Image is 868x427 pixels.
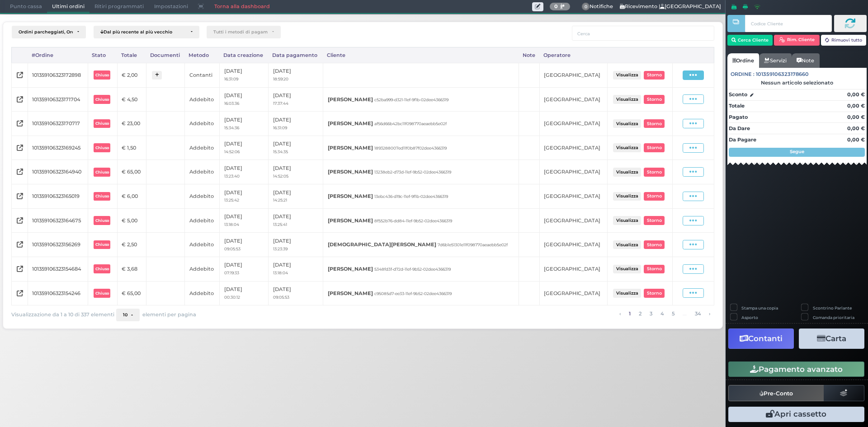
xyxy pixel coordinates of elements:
button: Pre-Conto [728,385,824,401]
td: [GEOGRAPHIC_DATA] [539,63,607,87]
button: Dal più recente al più vecchio [94,26,199,38]
small: 13:18:04 [273,270,288,275]
td: € 65,00 [117,281,146,305]
button: Storno [644,95,665,103]
input: Cerca [572,26,714,41]
div: Nessun articolo selezionato [727,80,867,86]
button: Visualizza [613,119,641,128]
span: 10 [123,312,127,318]
a: pagina precedente [617,309,623,319]
b: [PERSON_NAME] [328,290,373,296]
a: alla pagina 34 [692,309,703,319]
small: 8f552b76-dd84-11ef-9b52-02dee4366319 [374,218,452,223]
td: Addebito [185,257,220,281]
td: € 2,50 [117,233,146,257]
div: Ordini parcheggiati, Ordini aperti, Ordini chiusi [19,29,73,35]
button: Cerca Cliente [727,35,773,46]
label: Stampa una copia [741,305,778,311]
b: [DEMOGRAPHIC_DATA][PERSON_NAME] [328,241,436,248]
div: elementi per pagina [116,309,196,321]
button: Storno [644,216,665,225]
button: Storno [644,289,665,297]
small: 7d6b1e51301e11f098770aeaebb5e02f [438,242,508,247]
td: [DATE] [269,208,323,233]
b: Chiuso [95,194,109,198]
strong: 0,00 € [847,114,865,120]
small: c95085d7-ee33-11ef-9b52-02dee4366319 [374,291,452,296]
td: [DATE] [269,257,323,281]
td: 101359106323169245 [28,136,88,160]
button: Storno [644,119,665,128]
td: [GEOGRAPHIC_DATA] [539,87,607,112]
td: [GEOGRAPHIC_DATA] [539,112,607,136]
small: 00:30:12 [224,295,240,300]
strong: 0,00 € [847,103,865,109]
small: 15:34:36 [224,125,239,130]
strong: Totale [729,103,745,109]
button: Visualizza [613,240,641,249]
td: [GEOGRAPHIC_DATA] [539,257,607,281]
div: Stato [88,47,117,63]
td: Addebito [185,208,220,233]
b: Chiuso [95,218,109,223]
span: 101359106323178660 [756,70,809,78]
b: Chiuso [95,97,109,102]
td: 101359106323154246 [28,281,88,305]
div: Tutti i metodi di pagamento [213,29,268,35]
td: [DATE] [269,136,323,160]
small: 1893288007ed11f0b87f02dee4366319 [374,145,447,150]
strong: 0,00 € [847,136,865,143]
small: 13:25:42 [224,197,239,202]
a: alla pagina 3 [647,309,655,319]
button: Storno [644,143,665,152]
small: af56d66b42bc11f098770aeaebb5e02f [374,121,447,126]
strong: 0,00 € [847,125,865,131]
strong: Da Pagare [729,136,756,143]
b: [PERSON_NAME] [328,169,373,175]
td: [GEOGRAPHIC_DATA] [539,160,607,184]
button: Storno [644,265,665,273]
strong: 0,00 € [847,91,865,98]
small: 07:19:33 [224,270,239,275]
td: [GEOGRAPHIC_DATA] [539,136,607,160]
button: Visualizza [613,143,641,152]
td: 101359106323170717 [28,112,88,136]
td: [DATE] [269,184,323,209]
div: Totale [117,47,146,63]
button: Visualizza [613,216,641,225]
small: 09:05:53 [273,295,289,300]
b: [PERSON_NAME] [328,217,373,224]
a: Servizi [759,53,792,68]
a: alla pagina 4 [658,309,666,319]
td: Addebito [185,184,220,209]
button: Rim. Cliente [774,35,820,46]
div: #Ordine [28,47,88,63]
td: [DATE] [269,63,323,87]
div: Operatore [539,47,607,63]
a: Torna alla dashboard [209,0,274,13]
td: [DATE] [220,63,269,87]
a: pagina successiva [706,309,712,319]
td: € 1,50 [117,136,146,160]
span: Impostazioni [149,0,193,13]
button: Visualizza [613,71,641,80]
small: 14:52:05 [273,174,288,178]
button: Visualizza [613,289,641,297]
small: 09:05:53 [224,246,241,251]
span: Visualizzazione da 1 a 10 di 337 elementi [11,310,114,320]
td: Addebito [185,112,220,136]
b: Chiuso [95,242,109,247]
b: Chiuso [95,170,109,174]
span: Ritiri programmati [90,0,149,13]
td: [DATE] [220,184,269,209]
td: Addebito [185,281,220,305]
small: 13ebc436-d19c-11ef-9f1b-02dee4366319 [374,194,448,199]
small: 18:59:20 [273,76,288,81]
span: 0 [582,3,590,11]
button: Storno [644,240,665,249]
div: Cliente [323,47,519,63]
small: 16:31:09 [224,76,238,81]
td: [DATE] [220,160,269,184]
div: Metodo [185,47,220,63]
td: Addebito [185,136,220,160]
